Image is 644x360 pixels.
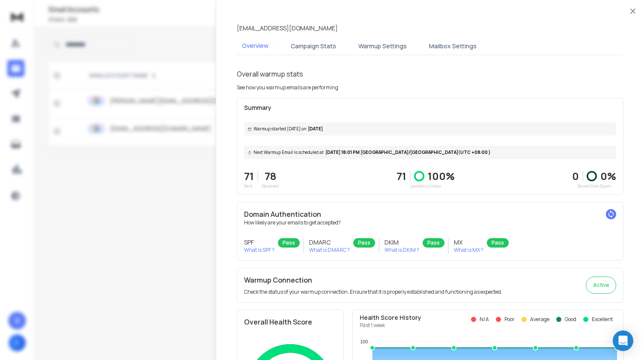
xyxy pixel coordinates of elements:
[572,183,616,189] p: Saved from Spam
[244,275,502,285] h2: Warmup Connection
[565,316,576,323] p: Good
[423,238,444,248] div: Pass
[613,330,633,351] div: Open Intercom Messenger
[480,316,489,323] p: N/A
[586,277,616,294] button: Active
[237,69,303,79] h1: Overall warmup stats
[397,183,455,189] p: Landed in Inbox
[244,238,274,247] h3: SPF
[309,238,350,247] h3: DMARC
[504,316,515,323] p: Poor
[424,37,482,56] button: Mailbox Settings
[286,37,341,56] button: Campaign Stats
[237,24,338,32] p: [EMAIL_ADDRESS][DOMAIN_NAME]
[454,238,483,247] h3: MX
[600,169,616,183] p: 0 %
[253,126,306,132] span: Warmup started [DATE] on
[278,238,300,248] div: Pass
[353,238,375,248] div: Pass
[244,169,254,183] p: 71
[244,219,616,226] p: How likely are your emails to get accepted?
[244,122,616,136] div: [DATE]
[237,36,274,56] button: Overview
[385,247,419,254] p: What is DKIM ?
[244,209,616,219] h2: Domain Authentication
[428,169,455,183] p: 100 %
[397,169,406,183] p: 71
[360,313,421,322] p: Health Score History
[592,316,613,323] p: Excellent
[360,339,368,344] tspan: 100
[253,149,324,156] span: Next Warmup Email is scheduled at
[244,247,274,254] p: What is SPF ?
[454,247,483,254] p: What is MX ?
[244,317,337,327] h2: Overall Health Score
[360,322,421,329] p: Past 1 week
[244,103,616,112] p: Summary
[244,289,502,295] p: Check the status of your warmup connection. Ensure that it is properly established and functionin...
[237,84,338,91] p: See how you warmup emails are performing
[309,247,350,254] p: What is DMARC ?
[353,37,412,56] button: Warmup Settings
[487,238,509,248] div: Pass
[244,183,254,189] p: Sent
[262,183,279,189] p: Received
[262,169,279,183] p: 78
[244,146,616,159] div: [DATE] 18:01 PM [GEOGRAPHIC_DATA]/[GEOGRAPHIC_DATA] (UTC +08:00 )
[385,238,419,247] h3: DKIM
[572,169,579,183] strong: 0
[530,316,549,323] p: Average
